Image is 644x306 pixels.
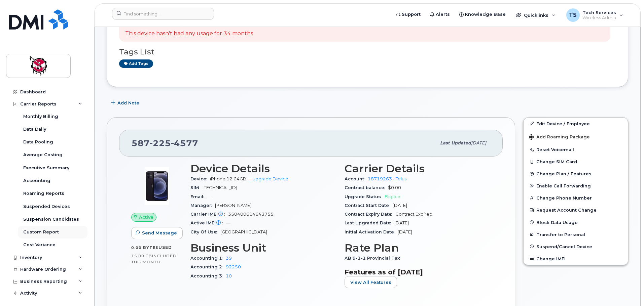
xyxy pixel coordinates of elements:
a: Alerts [425,8,455,21]
span: Account [345,176,368,181]
a: Add tags [119,59,153,68]
span: — [207,194,211,199]
button: Change Plan / Features [524,168,628,180]
span: Suspend/Cancel Device [536,244,592,249]
span: SIM [190,185,203,190]
h3: Device Details [190,163,336,175]
a: 39 [226,256,232,261]
button: Request Account Change [524,204,628,216]
span: TS [569,11,577,19]
span: Last Upgraded Date [345,220,394,225]
a: Knowledge Base [455,8,510,21]
span: Contract Expired [395,212,432,217]
span: 15.00 GB [131,254,152,258]
span: Wireless Admin [582,15,616,20]
span: Manager [190,203,215,208]
span: Accounting 2 [190,264,226,269]
span: Carrier IMEI [190,212,228,217]
input: Find something... [112,8,214,20]
button: Reset Voicemail [524,143,628,156]
span: included this month [131,253,177,264]
span: Last updated [440,140,471,145]
span: [DATE] [471,140,486,145]
h3: Carrier Details [345,163,491,175]
span: Add Roaming Package [529,134,590,141]
button: Change Phone Number [524,192,628,204]
span: used [158,245,172,250]
div: Tech Services [562,8,628,22]
span: Contract Expiry Date [345,212,395,217]
span: AB 9-1-1 Provincial Tax [345,256,403,261]
button: View All Features [345,276,397,288]
button: Add Roaming Package [524,130,628,143]
span: 587 [132,138,198,148]
span: Tech Services [582,10,616,15]
a: + Upgrade Device [249,176,288,181]
button: Send Message [131,227,183,239]
iframe: Messenger Launcher [615,277,639,301]
h3: Business Unit [190,242,336,254]
span: Quicklinks [524,12,548,18]
span: Contract Start Date [345,203,393,208]
a: Support [391,8,425,21]
span: — [226,220,230,225]
span: Support [402,11,421,18]
a: 92250 [226,264,241,269]
span: 225 [150,138,171,148]
button: Change SIM Card [524,156,628,168]
span: Device [190,176,210,181]
div: Quicklinks [511,8,560,22]
span: [DATE] [393,203,407,208]
button: Transfer to Personal [524,228,628,241]
p: This device hasn't had any usage for 34 months [125,30,253,38]
span: Email [190,194,207,199]
span: Upgrade Status [345,194,385,199]
span: $0.00 [388,185,401,190]
span: [DATE] [398,229,412,234]
img: image20231002-4137094-4ke690.jpeg [137,166,177,206]
a: 18719263 - Telus [368,176,406,181]
span: Knowledge Base [465,11,506,18]
a: Edit Device / Employee [524,118,628,130]
span: View All Features [350,279,391,286]
span: 4577 [171,138,198,148]
span: Alerts [436,11,450,18]
button: Block Data Usage [524,216,628,228]
button: Enable Call Forwarding [524,180,628,192]
h3: Features as of [DATE] [345,268,491,276]
button: Add Note [107,97,145,109]
button: Change IMEI [524,253,628,265]
span: Send Message [142,230,177,236]
span: iPhone 12 64GB [210,176,246,181]
span: [DATE] [394,220,409,225]
span: Contract balance [345,185,388,190]
span: Active IMEI [190,220,226,225]
span: Enable Call Forwarding [536,183,591,188]
span: Accounting 3 [190,273,226,278]
span: 350400614643755 [228,212,274,217]
span: 0.00 Bytes [131,245,158,250]
span: City Of Use [190,229,220,234]
span: Accounting 1 [190,256,226,261]
button: Suspend/Cancel Device [524,241,628,253]
span: Active [139,214,153,220]
span: [TECHNICAL_ID] [203,185,237,190]
span: Eligible [385,194,400,199]
h3: Rate Plan [345,242,491,254]
span: Add Note [117,100,139,106]
span: [GEOGRAPHIC_DATA] [220,229,267,234]
a: 10 [226,273,232,278]
span: Change Plan / Features [536,171,592,176]
span: Initial Activation Date [345,229,398,234]
h3: Tags List [119,48,616,56]
span: [PERSON_NAME] [215,203,251,208]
